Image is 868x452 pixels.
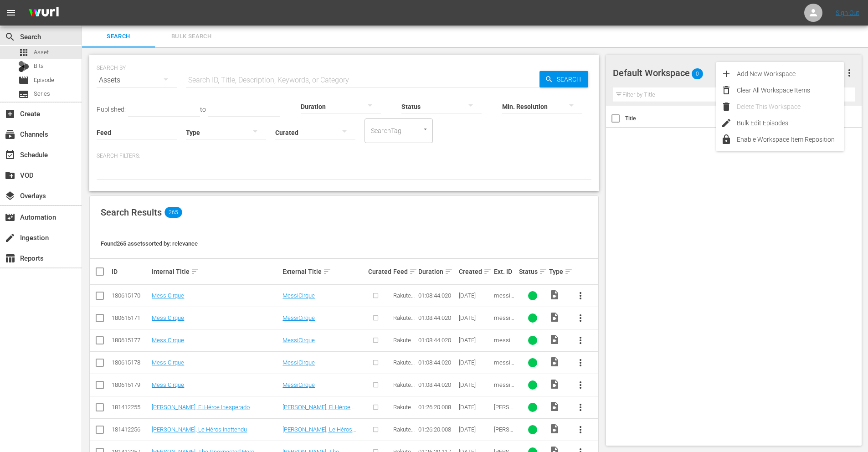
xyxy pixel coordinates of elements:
span: Create [5,108,15,119]
div: 01:26:20.008 [418,404,456,411]
div: 180615177 [112,337,149,344]
div: [DATE] [459,404,491,411]
button: more_vert [570,419,591,441]
div: [DATE] [459,359,491,366]
span: Bulk Search [160,31,222,42]
span: Reports [5,253,15,264]
div: 180615179 [112,381,149,388]
span: sort [323,267,331,276]
span: more_vert [575,357,586,368]
span: more_vert [575,402,586,413]
a: [PERSON_NAME], El Héroe Inesperado [282,404,354,417]
span: Automation [5,212,15,223]
span: VOD [5,170,15,181]
span: Asset [18,47,29,58]
div: Bits [18,61,29,72]
span: Rakuten Bits Feed [393,292,415,313]
span: sort [191,267,199,276]
span: Series [18,89,29,100]
div: 181412255 [112,404,149,411]
th: Title [625,106,714,131]
span: 0 [692,64,703,83]
span: Rakuten Bits Feed [393,426,415,447]
a: MessiCirque [152,292,184,299]
span: Rakuten Bits Feed [393,404,415,424]
div: Add New Workspace [737,66,844,82]
span: Search [5,31,15,42]
span: Rakuten Bits Feed [393,381,415,402]
span: messicirque [494,359,515,373]
span: Ingestion [5,232,15,243]
span: messicirque [494,337,515,350]
span: messicirque [494,381,515,395]
th: Ext. ID [714,106,771,131]
span: Bits [34,62,44,71]
span: add [721,68,732,79]
div: 01:08:44.020 [418,314,456,321]
span: more_vert [575,313,586,324]
span: Rakuten Bits Feed [393,337,415,357]
a: [PERSON_NAME], Le Héros Inattendu [282,426,356,440]
span: Search Results [101,207,162,218]
button: more_vert [570,396,591,418]
a: MessiCirque [282,381,315,388]
span: more_vert [844,67,855,78]
div: 181412256 [112,426,149,433]
span: more_vert [575,335,586,346]
div: 01:08:44.020 [418,337,456,344]
span: Search [553,71,588,87]
span: Episode [34,76,54,85]
div: Default Workspace [613,60,845,86]
span: lock [721,134,732,145]
a: [PERSON_NAME], El Héroe Inesperado [152,404,250,411]
span: sort [409,267,417,276]
span: 265 [164,207,182,218]
span: more_vert [575,380,586,390]
div: [DATE] [459,292,491,299]
span: Asset [34,48,49,57]
div: 180615171 [112,314,149,321]
a: MessiCirque [152,359,184,366]
span: messicirque [494,314,515,328]
div: ID [112,268,149,275]
span: Rakuten Bits Feed [393,314,415,335]
div: Duration [418,266,456,277]
span: menu [5,7,16,18]
img: ans4CAIJ8jUAAAAAAAAAAAAAAAAAAAAAAAAgQb4GAAAAAAAAAAAAAAAAAAAAAAAAJMjXAAAAAAAAAAAAAAAAAAAAAAAAgAT5G... [22,2,66,24]
span: Video [549,401,560,412]
span: Found 265 assets sorted by: relevance [101,240,198,247]
span: Series [34,89,50,98]
a: MessiCirque [152,314,184,321]
button: Search [539,71,588,87]
div: Ext. ID [494,268,516,275]
span: Video [549,356,560,367]
span: Video [549,312,560,323]
a: MessiCirque [152,337,184,344]
div: 01:08:44.020 [418,292,456,299]
a: MessiCirque [152,381,184,388]
span: Published: [97,106,126,113]
span: more_vert [575,290,586,301]
div: 01:08:44.020 [418,381,456,388]
div: Clear All Workspace Items [737,82,844,98]
button: more_vert [570,374,591,396]
span: Episode [18,75,29,86]
div: 180615178 [112,359,149,366]
a: MessiCirque [282,359,315,366]
a: MessiCirque [282,314,315,321]
span: Search [87,31,149,42]
span: Overlays [5,190,15,201]
button: more_vert [844,62,855,84]
div: Curated [368,268,390,275]
span: Video [549,379,560,390]
div: [DATE] [459,314,491,321]
a: Sign Out [836,9,859,16]
div: Internal Title [152,266,280,277]
span: Rakuten Bits Feed [393,359,415,380]
div: [DATE] [459,426,491,433]
a: MessiCirque [282,292,315,299]
div: External Title [282,266,365,277]
span: messicirque [494,292,515,306]
span: sort [483,267,492,276]
span: sort [565,267,573,276]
